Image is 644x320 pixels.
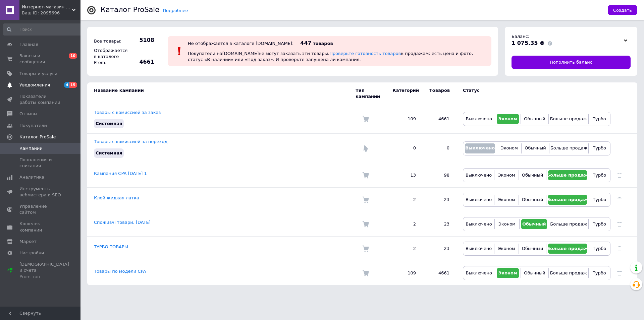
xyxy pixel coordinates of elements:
td: Тип кампании [356,82,386,105]
td: Статус [456,82,610,105]
a: ТУРБО ТОВАРЫ [94,244,128,249]
span: Товары и услуги [19,71,57,77]
td: Категорий [386,82,423,105]
td: 2 [386,212,423,236]
span: Настройки [19,250,44,256]
span: Выключено [466,221,492,227]
span: Обычный [522,173,543,178]
span: 15 [69,82,77,88]
a: Товары с комиссией за заказ [94,110,161,115]
div: Ваш ID: 2095696 [22,10,80,16]
span: Турбо [593,246,606,251]
button: Турбо [590,268,608,278]
button: Турбо [590,219,608,229]
button: Эконом [499,143,520,153]
button: Турбо [591,244,608,254]
span: Эконом [498,246,515,251]
button: Выключено [465,195,492,205]
span: Эконом [498,116,517,121]
span: Выключено [466,197,492,202]
img: :exclamation: [174,46,184,56]
td: 109 [386,261,423,285]
button: Выключено [465,114,493,124]
span: Интернет-магазин "Сантехника для дома" Киев [22,4,72,10]
td: 4661 [423,105,456,134]
button: Больше продаж [551,219,587,229]
span: Турбо [593,197,606,202]
td: 0 [423,134,456,163]
span: Обычный [525,145,546,150]
span: Обычный [524,270,545,275]
a: Удалить [617,221,622,227]
span: Эконом [498,197,515,202]
td: Название кампании [87,82,356,105]
button: Эконом [496,170,517,180]
span: 4661 [131,58,154,66]
span: Эконом [501,145,518,150]
button: Эконом [496,195,517,205]
span: Больше продаж [547,173,588,178]
span: Пополнения и списания [19,157,62,169]
img: Комиссия за заказ [362,172,369,179]
button: Больше продаж [548,244,587,254]
td: 23 [423,187,456,212]
button: Больше продаж [551,143,587,153]
span: Кошелек компании [19,221,62,233]
span: Баланс: [512,34,529,39]
span: Турбо [593,270,606,275]
a: Проверьте готовность товаров [329,51,401,56]
td: 0 [386,134,423,163]
button: Выключено [465,268,493,278]
a: Удалить [617,246,622,251]
span: Уведомления [19,82,50,88]
button: Больше продаж [548,195,587,205]
span: товаров [313,41,333,46]
a: Товары с комиссией за переход [94,139,167,144]
span: Системная [96,121,122,126]
td: Товаров [423,82,456,105]
span: Выключено [466,246,492,251]
button: Больше продаж [550,114,587,124]
a: Удалить [617,197,622,202]
button: Обычный [523,114,547,124]
span: [DEMOGRAPHIC_DATA] и счета [19,261,69,280]
span: Управление сайтом [19,203,62,215]
td: 2 [386,236,423,261]
span: Покупатели [19,123,47,129]
img: Комиссия за заказ [362,196,369,203]
span: Больше продаж [550,221,587,227]
a: Кампания CPA [DATE] 1 [94,171,147,176]
span: Турбо [593,116,606,121]
button: Обычный [521,244,544,254]
span: Системная [96,150,122,155]
input: Поиск [3,23,83,36]
span: Обычный [522,221,546,227]
span: Покупатели на [DOMAIN_NAME] не могут заказать эти товары. к продажам: есть цена и фото, статус «В... [188,51,473,62]
button: Турбо [591,170,608,180]
span: Создать [613,8,632,13]
button: Выключено [465,143,495,153]
button: Выключено [465,170,492,180]
span: 1 075.35 ₴ [512,40,544,46]
span: 4 [64,82,69,88]
button: Эконом [497,114,519,124]
span: Эконом [498,221,516,227]
button: Обычный [523,268,547,278]
td: 23 [423,236,456,261]
td: 23 [423,212,456,236]
button: Больше продаж [548,170,587,180]
span: Турбо [593,145,606,150]
span: Обычный [522,197,543,202]
span: Кампании [19,145,43,151]
img: Комиссия за заказ [362,116,369,122]
button: Обычный [521,195,544,205]
a: Удалить [617,173,622,178]
button: Турбо [590,143,608,153]
button: Обычный [521,170,544,180]
button: Турбо [590,114,608,124]
div: Не отображается в каталоге [DOMAIN_NAME]: [188,41,293,46]
div: Prom топ [19,274,69,280]
button: Выключено [465,244,492,254]
span: Больше продаж [547,246,588,251]
span: Аналитика [19,174,44,180]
